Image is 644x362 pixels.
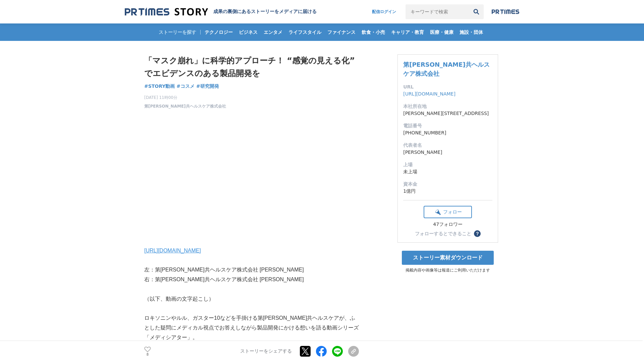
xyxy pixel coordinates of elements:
dt: 上場 [403,161,492,168]
dt: 資本金 [403,181,492,188]
dd: 未上場 [403,168,492,175]
span: 施設・団体 [457,29,486,35]
button: 検索 [469,4,484,19]
h1: 「マスク崩れ」に科学的アプローチ！ “感覚の見える化”でエビデンスのある製品開発を [144,54,359,80]
span: ビジネス [236,29,260,35]
a: #コスメ [176,83,195,90]
h2: 成果の裏側にあるストーリーをメディアに届ける [213,9,317,15]
dd: [PERSON_NAME] [403,149,492,156]
a: エンタメ [261,23,285,41]
button: ？ [474,230,481,237]
input: キーワードで検索 [406,4,469,19]
a: 成果の裏側にあるストーリーをメディアに届ける 成果の裏側にあるストーリーをメディアに届ける [125,7,317,16]
a: ファイナンス [325,23,358,41]
a: 第[PERSON_NAME]共ヘルスケア株式会社 [144,103,226,109]
a: #STORY動画 [144,83,175,90]
dd: [PHONE_NUMBER] [403,129,492,136]
a: ビジネス [236,23,260,41]
p: （以下、動画の文字起こし） [144,294,359,304]
span: #コスメ [176,83,195,89]
a: #研究開発 [196,83,219,90]
a: 第[PERSON_NAME]共ヘルスケア株式会社 [403,61,489,77]
div: 47フォロワー [424,222,472,228]
span: #STORY動画 [144,83,175,89]
span: 医療・健康 [427,29,456,35]
dt: 電話番号 [403,122,492,129]
a: 医療・健康 [427,23,456,41]
a: [URL][DOMAIN_NAME] [144,248,201,253]
a: [URL][DOMAIN_NAME] [403,91,455,97]
p: 8 [144,353,151,356]
dt: 代表者名 [403,142,492,149]
img: prtimes [492,9,519,14]
dd: [PERSON_NAME][STREET_ADDRESS] [403,110,492,117]
span: ファイナンス [325,29,358,35]
dt: URL [403,83,492,90]
p: 掲載内容や画像等は報道にご利用いただけます [397,267,498,273]
span: キャリア・教育 [388,29,427,35]
a: ストーリー素材ダウンロード [402,251,494,265]
a: 施設・団体 [457,23,486,41]
div: フォローするとできること [415,231,471,236]
a: 飲食・小売 [359,23,388,41]
p: ロキソニンやルル、ガスター10などを手掛ける第[PERSON_NAME]共ヘルスケアが、ふとした疑問にメディカル視点でお答えしながら製品開発にかける想いを語る動画シリーズ「メディシアター」。 [144,313,359,342]
a: キャリア・教育 [388,23,427,41]
dd: 1億円 [403,188,492,195]
button: フォロー [424,206,472,218]
a: 配信ログイン [365,4,403,19]
span: 飲食・小売 [359,29,388,35]
span: ？ [475,231,480,236]
p: ストーリーをシェアする [240,349,292,355]
a: テクノロジー [202,23,235,41]
span: テクノロジー [202,29,235,35]
p: 左：第[PERSON_NAME]共ヘルスケア株式会社 [PERSON_NAME] [144,265,359,275]
span: ライフスタイル [286,29,324,35]
a: ライフスタイル [286,23,324,41]
img: 成果の裏側にあるストーリーをメディアに届ける [125,7,208,16]
p: 右：第[PERSON_NAME]共ヘルスケア株式会社 [PERSON_NAME] [144,275,359,285]
dt: 本社所在地 [403,103,492,110]
span: エンタメ [261,29,285,35]
span: #研究開発 [196,83,219,89]
span: [DATE] 11時00分 [144,95,226,101]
